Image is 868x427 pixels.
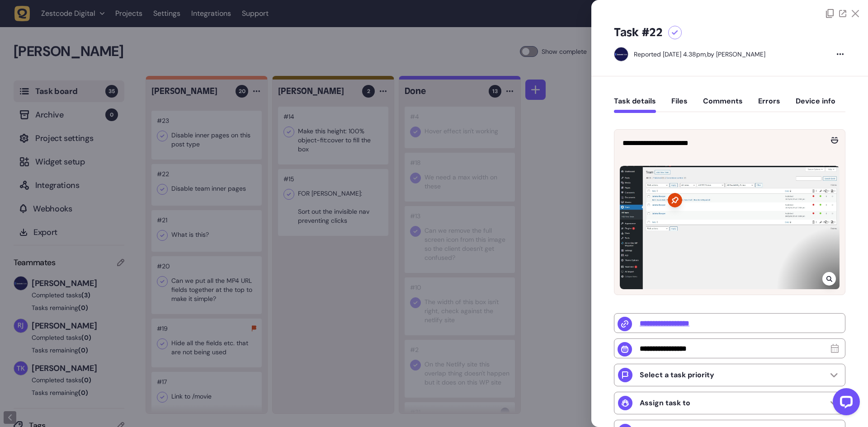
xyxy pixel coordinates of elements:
[671,97,688,113] button: Files
[614,97,656,113] button: Task details
[640,371,714,380] p: Select a task priority
[826,385,863,422] iframe: LiveChat chat widget
[758,97,780,113] button: Errors
[614,25,663,40] h5: Task #22
[634,50,765,59] div: by [PERSON_NAME]
[703,97,743,113] button: Comments
[614,47,628,61] img: Harry Robinson
[640,399,690,408] p: Assign task to
[796,97,835,113] button: Device info
[634,50,707,58] div: Reported [DATE] 4.38pm,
